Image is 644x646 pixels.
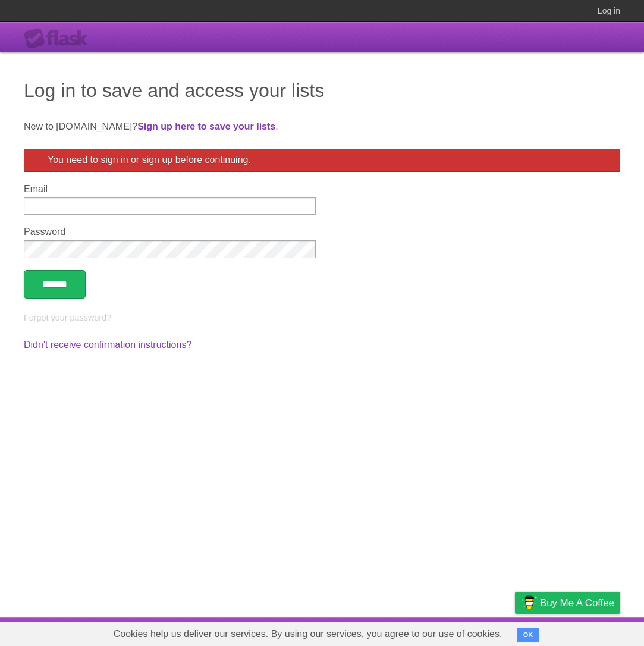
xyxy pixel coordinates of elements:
a: Privacy [500,620,530,643]
a: Suggest a feature [545,620,620,643]
div: Flask [24,28,95,49]
h1: Log in to save and access your lists [24,76,620,105]
a: Terms [459,620,485,643]
label: Password [24,227,316,237]
a: Sign up here to save your lists [137,121,275,131]
p: New to [DOMAIN_NAME]? . [24,120,620,134]
a: About [357,620,382,643]
a: Didn't receive confirmation instructions? [24,340,191,350]
span: Cookies help us deliver our services. By using our services, you agree to our use of cookies. [102,622,514,646]
a: Buy me a coffee [515,592,620,614]
img: Buy me a coffee [521,592,537,613]
div: You need to sign in or sign up before continuing. [24,149,620,172]
button: OK [517,628,540,642]
a: Developers [396,620,444,643]
label: Email [24,184,316,195]
a: Forgot your password? [24,313,111,322]
span: Buy me a coffee [540,592,614,613]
